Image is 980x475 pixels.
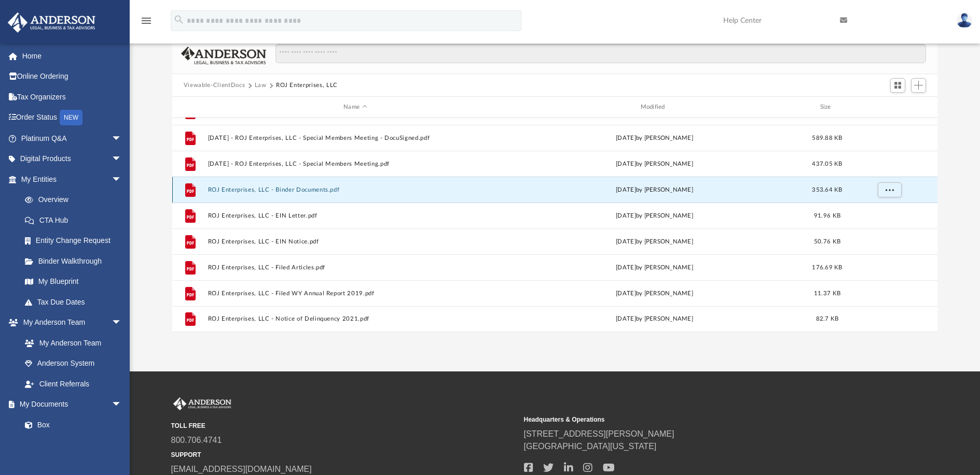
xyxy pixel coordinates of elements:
[7,66,137,87] a: Online Ordering
[852,103,925,112] div: id
[15,210,137,231] a: CTA Hub
[812,265,842,270] span: 176.69 KB
[7,46,137,66] a: Home
[208,161,502,167] button: [DATE] - ROJ Enterprises, LLC - Special Members Meeting.pdf
[112,169,132,190] span: arrow_drop_down
[7,128,137,149] a: Platinum Q&Aarrow_drop_down
[15,435,132,456] a: Meeting Minutes
[276,81,338,90] button: ROJ Enterprises, LLC
[140,15,153,27] i: menu
[7,107,137,128] a: Order StatusNEW
[275,44,926,64] input: Search files and folders
[524,429,674,438] a: [STREET_ADDRESS][PERSON_NAME]
[172,118,937,332] div: grid
[15,333,127,353] a: My Anderson Team
[15,231,137,251] a: Entity Change Request
[7,87,137,107] a: Tax Organizers
[15,190,137,210] a: Overview
[812,135,842,141] span: 589.88 KB
[5,12,99,33] img: Anderson Advisors Platinum Portal
[255,81,267,90] button: Law
[112,149,132,170] span: arrow_drop_down
[507,103,802,112] div: Modified
[806,103,848,112] div: Size
[15,353,132,374] a: Anderson System
[112,312,132,334] span: arrow_drop_down
[208,290,502,297] button: ROJ Enterprises, LLC - Filed WY Annual Report 2019.pdf
[507,237,802,247] div: [DATE] by [PERSON_NAME]
[171,465,312,473] a: [EMAIL_ADDRESS][DOMAIN_NAME]
[7,312,132,333] a: My Anderson Teamarrow_drop_down
[208,135,502,141] button: [DATE] - ROJ Enterprises, LLC - Special Members Meeting - DocuSigned.pdf
[524,442,657,451] a: [GEOGRAPHIC_DATA][US_STATE]
[890,78,906,93] button: Switch to Grid View
[507,185,802,195] div: [DATE] by [PERSON_NAME]
[177,103,203,112] div: id
[171,421,517,430] small: TOLL FREE
[15,292,137,312] a: Tax Due Dates
[15,271,132,292] a: My Blueprint
[112,128,132,149] span: arrow_drop_down
[207,103,502,112] div: Name
[7,149,137,169] a: Digital Productsarrow_drop_down
[112,394,132,415] span: arrow_drop_down
[507,314,802,324] div: [DATE] by [PERSON_NAME]
[208,264,502,271] button: ROJ Enterprises, LLC - Filed Articles.pdf
[524,415,869,424] small: Headquarters & Operations
[814,213,840,219] span: 91.96 KB
[208,212,502,219] button: ROJ Enterprises, LLC - EIN Letter.pdf
[7,394,132,415] a: My Documentsarrow_drop_down
[814,239,840,244] span: 50.76 KB
[140,20,153,27] a: menu
[507,134,802,143] div: [DATE] by [PERSON_NAME]
[7,169,137,190] a: My Entitiesarrow_drop_down
[173,14,185,25] i: search
[208,315,502,322] button: ROJ Enterprises, LLC - Notice of Delinquency 2021.pdf
[171,436,222,444] a: 800.706.4741
[507,263,802,272] div: [DATE] by [PERSON_NAME]
[957,13,972,28] img: User Pic
[15,251,137,271] a: Binder Walkthrough
[171,450,517,459] small: SUPPORT
[507,211,802,221] div: [DATE] by [PERSON_NAME]
[816,316,839,322] span: 82.7 KB
[507,289,802,298] div: [DATE] by [PERSON_NAME]
[911,78,927,93] button: Add
[15,414,127,435] a: Box
[812,161,842,167] span: 437.05 KB
[878,182,902,198] button: More options
[184,81,245,90] button: Viewable-ClientDocs
[814,291,840,296] span: 11.37 KB
[171,397,233,411] img: Anderson Advisors Platinum Portal
[60,110,82,125] div: NEW
[812,187,842,193] span: 353.64 KB
[208,186,502,193] button: ROJ Enterprises, LLC - Binder Documents.pdf
[15,373,132,394] a: Client Referrals
[208,238,502,245] button: ROJ Enterprises, LLC - EIN Notice.pdf
[507,160,802,169] div: [DATE] by [PERSON_NAME]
